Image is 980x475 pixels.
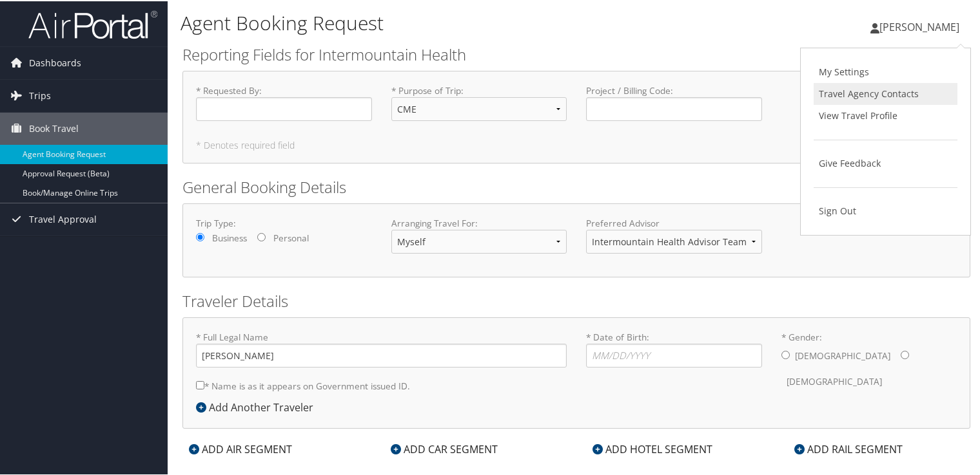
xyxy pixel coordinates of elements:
input: * Name is as it appears on Government issued ID. [196,380,204,388]
h1: Agent Booking Request [181,8,709,35]
img: airportal-logo.png [28,8,157,39]
div: ADD CAR SEGMENT [384,440,504,456]
h5: * Denotes required field [196,140,957,149]
span: Trips [29,79,51,111]
a: Travel Agency Contacts [814,82,957,104]
span: Dashboards [29,46,81,78]
a: View Travel Profile [814,104,957,126]
label: Personal [273,230,309,243]
h2: General Booking Details [182,175,970,197]
label: * Full Legal Name [196,330,567,366]
input: * Gender:[DEMOGRAPHIC_DATA][DEMOGRAPHIC_DATA] [901,349,909,358]
h2: Reporting Fields for Intermountain Health [182,42,970,64]
a: [PERSON_NAME] [870,6,972,45]
input: * Requested By: [196,96,372,120]
label: * Gender: [781,330,957,393]
label: * Date of Birth: [586,330,762,366]
label: * Name is as it appears on Government issued ID. [196,373,410,396]
label: Preferred Advisor [586,216,762,228]
label: Business [212,230,247,243]
label: * Requested By : [196,83,372,120]
a: Give Feedback [814,151,957,173]
h2: Traveler Details [182,289,970,311]
div: ADD RAIL SEGMENT [788,440,909,456]
label: Trip Type: [196,216,372,228]
div: ADD AIR SEGMENT [182,440,299,456]
select: * Purpose of Trip: [391,96,567,120]
input: Project / Billing Code: [586,96,762,120]
label: Project / Billing Code : [586,83,762,120]
span: Book Travel [29,111,79,144]
span: Travel Approval [29,202,97,234]
label: [DEMOGRAPHIC_DATA] [787,368,882,393]
label: Arranging Travel For: [391,216,567,228]
span: [PERSON_NAME] [879,19,959,33]
label: * Purpose of Trip : [391,83,567,130]
input: * Date of Birth: [586,342,762,366]
a: Sign Out [814,199,957,221]
label: [DEMOGRAPHIC_DATA] [795,342,890,367]
a: My Settings [814,60,957,82]
input: * Gender:[DEMOGRAPHIC_DATA][DEMOGRAPHIC_DATA] [781,349,790,358]
div: ADD HOTEL SEGMENT [586,440,719,456]
div: Add Another Traveler [196,398,320,414]
input: * Full Legal Name [196,342,567,366]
